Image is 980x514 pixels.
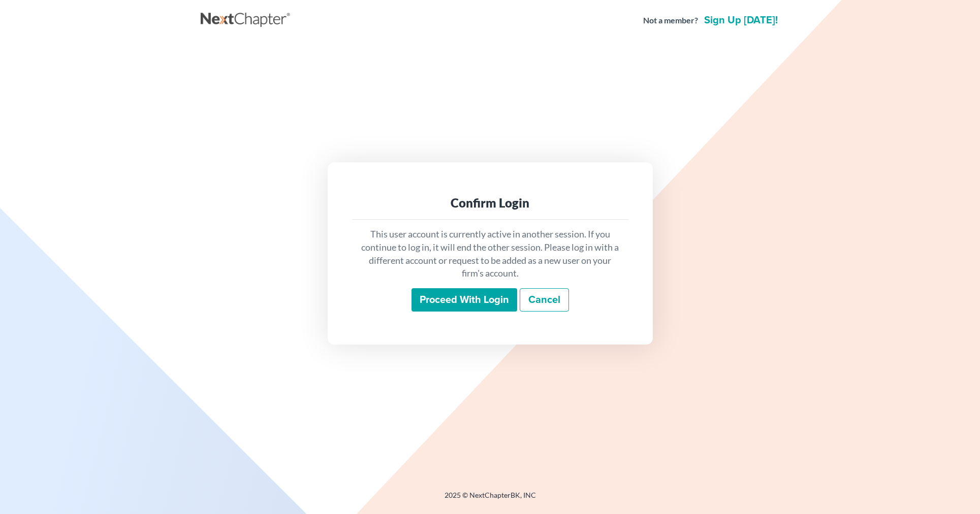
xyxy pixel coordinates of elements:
[360,195,620,211] div: Confirm Login
[643,15,698,26] strong: Not a member?
[412,288,517,312] input: Proceed with login
[360,228,620,280] p: This user account is currently active in another session. If you continue to log in, it will end ...
[702,15,780,25] a: Sign up [DATE]!
[520,288,569,312] a: Cancel
[201,490,780,508] div: 2025 © NextChapterBK, INC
